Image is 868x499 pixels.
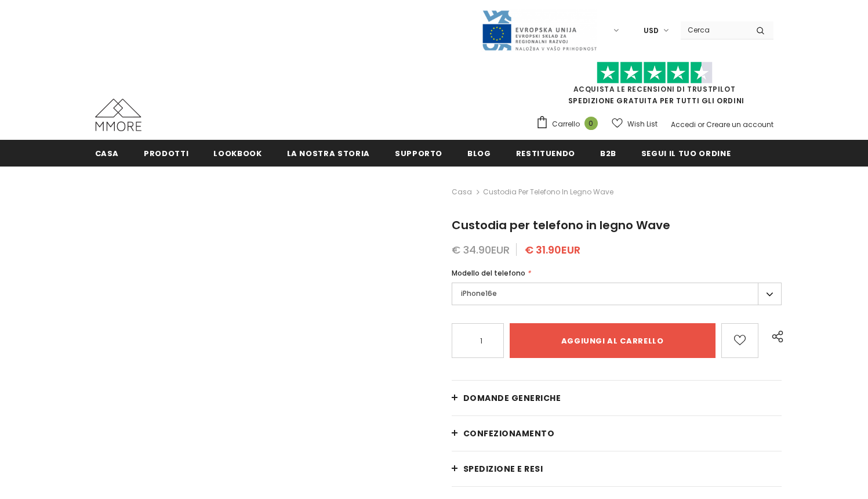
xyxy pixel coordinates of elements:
span: € 34.90EUR [452,243,510,257]
a: supporto [395,140,442,166]
label: iPhone16e [452,283,782,305]
img: Fidati di Pilot Stars [597,62,713,84]
span: Segui il tuo ordine [641,148,731,159]
img: Javni Razpis [481,9,597,52]
a: Blog [467,140,491,166]
span: USD [644,25,659,37]
span: Lookbook [213,148,262,159]
span: Domande generiche [463,392,561,404]
a: Restituendo [516,140,575,166]
a: Domande generiche [452,381,782,415]
a: La nostra storia [287,140,370,166]
span: SPEDIZIONE GRATUITA PER TUTTI GLI ORDINI [536,67,773,106]
span: Custodia per telefono in legno Wave [452,217,670,233]
span: Restituendo [516,148,575,159]
span: Casa [95,148,119,159]
a: Accedi [671,120,696,129]
a: Lookbook [213,140,262,166]
span: CONFEZIONAMENTO [463,428,555,439]
span: supporto [395,148,442,159]
span: La nostra storia [287,148,370,159]
a: Acquista le recensioni di TrustPilot [573,84,736,94]
input: Search Site [681,21,747,38]
span: or [698,120,704,129]
a: Segui il tuo ordine [641,140,731,166]
span: 0 [584,117,598,130]
a: Javni Razpis [481,25,597,35]
a: Wish List [612,114,658,134]
a: CONFEZIONAMENTO [452,416,782,451]
input: Aggiungi al carrello [510,323,716,358]
a: B2B [600,140,616,166]
span: € 31.90EUR [525,243,580,257]
a: Casa [95,140,119,166]
a: Prodotti [144,140,188,166]
span: B2B [600,148,616,159]
a: Creare un account [706,120,773,129]
span: Wish List [627,118,658,130]
span: Blog [467,148,491,159]
span: Modello del telefono [452,268,525,278]
span: Prodotti [144,148,188,159]
a: Casa [452,185,472,199]
span: Spedizione e resi [463,463,543,475]
span: Custodia per telefono in legno Wave [483,185,613,199]
a: Spedizione e resi [452,451,782,486]
img: Casi MMORE [95,99,141,131]
span: Carrello [552,118,580,130]
a: Carrello 0 [536,115,604,133]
